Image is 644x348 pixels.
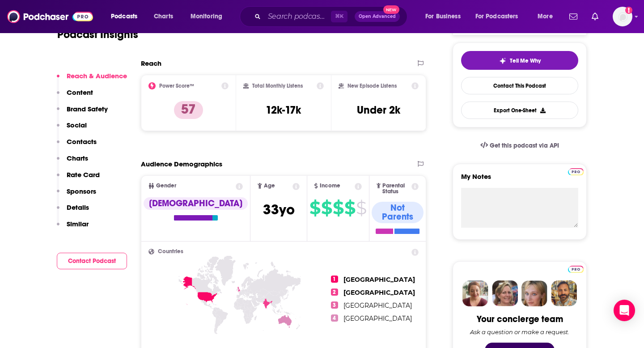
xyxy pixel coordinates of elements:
[331,11,347,22] span: ⌘ K
[67,137,97,146] p: Contacts
[174,101,203,119] p: 57
[67,203,89,212] p: Details
[57,121,87,137] button: Social
[57,253,127,269] button: Contact Podcast
[57,220,89,236] button: Similar
[343,276,415,284] span: [GEOGRAPHIC_DATA]
[248,6,416,27] div: Search podcasts, credits, & more...
[568,168,584,175] img: Podchaser Pro
[264,183,275,189] span: Age
[309,201,320,215] span: $
[359,14,396,19] span: Open Advanced
[357,103,400,117] h3: Under 2k
[613,7,632,26] button: Show profile menu
[343,289,415,297] span: [GEOGRAPHIC_DATA]
[372,202,424,223] div: Not Parents
[461,51,578,70] button: tell me why sparkleTell Me Why
[320,183,340,189] span: Income
[148,9,178,24] a: Charts
[568,266,584,273] img: Podchaser Pro
[159,83,194,89] h2: Power Score™
[67,88,93,97] p: Content
[331,289,338,296] span: 2
[7,8,93,25] img: Podchaser - Follow, Share and Rate Podcasts
[141,160,222,168] h2: Audience Demographics
[470,9,531,24] button: open menu
[67,121,87,129] p: Social
[566,9,581,24] a: Show notifications dropdown
[551,280,577,306] img: Jon Profile
[461,77,578,94] a: Contact This Podcast
[111,10,137,23] span: Podcasts
[625,7,632,14] svg: Add a profile image
[57,154,88,170] button: Charts
[67,220,89,228] p: Similar
[568,264,584,273] a: Pro website
[67,105,108,113] p: Brand Safety
[57,72,127,88] button: Reach & Audience
[614,300,635,321] div: Open Intercom Messenger
[510,57,541,64] span: Tell Me Why
[266,103,301,117] h3: 12k-17k
[191,10,222,23] span: Monitoring
[613,7,632,26] span: Logged in as danikarchmer
[57,105,108,121] button: Brand Safety
[57,170,100,187] button: Rate Card
[57,203,89,220] button: Details
[67,154,88,162] p: Charts
[492,280,518,306] img: Barbara Profile
[568,167,584,175] a: Pro website
[252,83,303,89] h2: Total Monthly Listens
[461,172,578,188] label: My Notes
[356,201,366,215] span: $
[490,142,559,149] span: Get this podcast via API
[613,7,632,26] img: User Profile
[331,301,338,309] span: 3
[477,314,563,325] div: Your concierge team
[473,135,566,157] a: Get this podcast via API
[331,314,338,322] span: 4
[57,187,96,204] button: Sponsors
[383,5,399,14] span: New
[461,102,578,119] button: Export One-Sheet
[57,137,97,154] button: Contacts
[343,314,412,323] span: [GEOGRAPHIC_DATA]
[141,59,161,68] h2: Reach
[57,28,138,41] h1: Podcast Insights
[344,201,355,215] span: $
[588,9,602,24] a: Show notifications dropdown
[499,57,506,64] img: tell me why sparkle
[470,328,569,335] div: Ask a question or make a request.
[521,280,547,306] img: Jules Profile
[67,72,127,80] p: Reach & Audience
[67,170,100,179] p: Rate Card
[382,183,410,195] span: Parental Status
[425,10,461,23] span: For Business
[333,201,343,215] span: $
[321,201,332,215] span: $
[184,9,234,24] button: open menu
[57,88,93,105] button: Content
[419,9,472,24] button: open menu
[475,10,518,23] span: For Podcasters
[355,11,400,22] button: Open AdvancedNew
[154,10,173,23] span: Charts
[144,197,248,210] div: [DEMOGRAPHIC_DATA]
[462,280,488,306] img: Sydney Profile
[347,83,397,89] h2: New Episode Listens
[67,187,96,195] p: Sponsors
[264,9,331,24] input: Search podcasts, credits, & more...
[331,276,338,283] span: 1
[531,9,564,24] button: open menu
[538,10,553,23] span: More
[343,301,412,310] span: [GEOGRAPHIC_DATA]
[263,201,295,218] span: 33 yo
[156,183,176,189] span: Gender
[105,9,149,24] button: open menu
[158,249,183,255] span: Countries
